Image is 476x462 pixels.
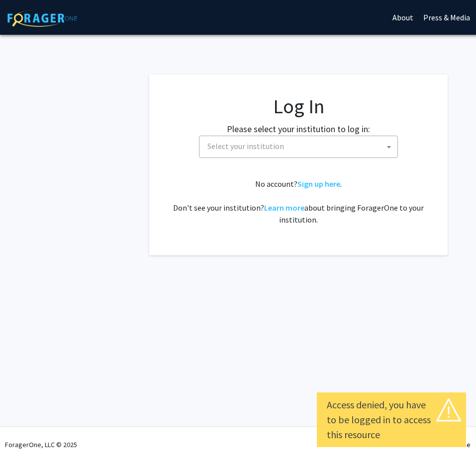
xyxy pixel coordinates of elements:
[297,179,340,189] a: Sign up here
[207,141,284,151] span: Select your institution
[264,203,304,213] a: Learn more about bringing ForagerOne to your institution
[5,427,77,462] div: ForagerOne, LLC © 2025
[169,178,428,226] div: No account? . Don't see your institution? about bringing ForagerOne to your institution.
[227,122,370,136] label: Please select your institution to log in:
[199,136,398,158] span: Select your institution
[169,94,428,118] h1: Log In
[327,397,456,442] div: Access denied, you have to be logged in to access this resource
[7,9,77,27] img: ForagerOne Logo
[203,136,397,156] span: Select your institution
